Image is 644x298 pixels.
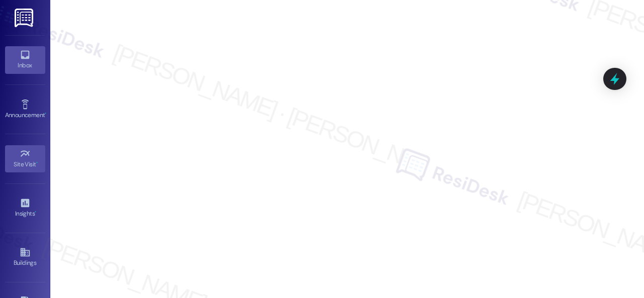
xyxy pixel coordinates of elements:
[15,9,35,27] img: ResiDesk Logo
[5,46,45,73] a: Inbox
[36,159,38,166] span: •
[5,194,45,222] a: Insights •
[5,145,45,172] a: Site Visit •
[45,110,46,117] span: •
[35,209,36,216] span: •
[5,244,45,271] a: Buildings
